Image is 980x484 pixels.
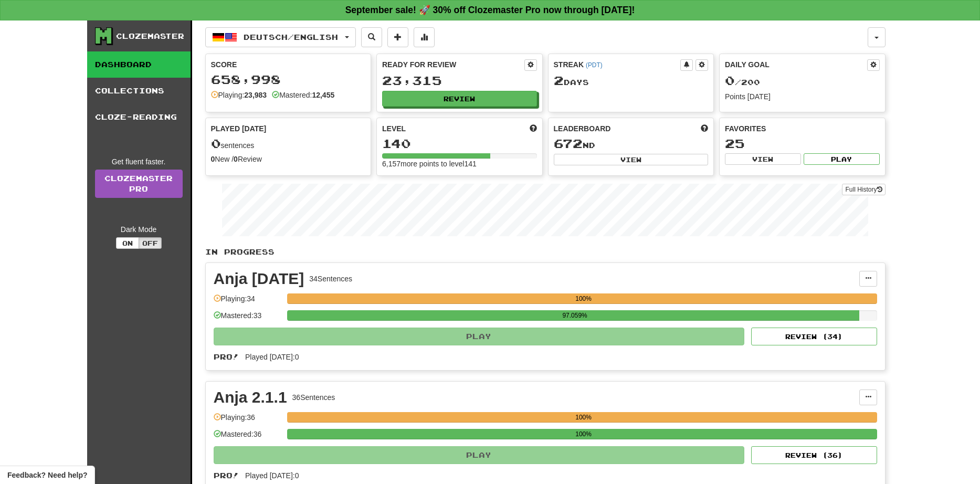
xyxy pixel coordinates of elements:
div: Get fluent faster. [95,156,183,167]
div: 100% [290,293,877,304]
button: Play [214,328,745,345]
div: Playing: [211,90,267,100]
a: (PDT) [586,61,603,69]
div: Anja 2.1.1 [214,390,287,405]
strong: 0 [234,155,238,163]
div: Score [211,59,366,70]
div: Mastered: 33 [214,310,282,328]
button: Play [804,153,880,165]
button: Review (34) [751,328,877,345]
div: 658,998 [211,73,366,86]
div: 25 [725,137,880,150]
div: Anja [DATE] [214,271,304,287]
strong: 12,455 [312,91,334,99]
div: Playing: 34 [214,293,282,311]
button: View [554,154,709,165]
button: Search sentences [361,27,382,47]
span: Pro! [214,471,239,480]
button: Add sentence to collection [387,27,408,47]
p: In Progress [205,247,886,257]
a: Collections [87,78,191,104]
div: Day s [554,74,709,88]
div: 6,157 more points to level 141 [382,159,537,169]
div: Points [DATE] [725,91,880,102]
span: Played [DATE]: 0 [245,353,299,361]
span: Deutsch / English [244,33,338,41]
div: Streak [554,59,681,70]
span: Played [DATE] [211,123,267,134]
span: This week in points, UTC [701,123,708,134]
button: Off [139,237,162,249]
button: More stats [414,27,435,47]
span: 0 [211,136,221,151]
div: Playing: 36 [214,412,282,429]
a: Dashboard [87,51,191,78]
span: 672 [554,136,583,151]
div: 140 [382,137,537,150]
div: nd [554,137,709,151]
div: 34 Sentences [309,273,352,284]
span: 2 [554,73,564,88]
button: Play [214,446,745,464]
button: Review (36) [751,446,877,464]
div: 23,315 [382,74,537,87]
a: ClozemasterPro [95,170,183,198]
div: Dark Mode [95,224,183,235]
div: Clozemaster [116,31,184,41]
button: View [725,153,801,165]
div: Daily Goal [725,59,867,71]
span: Pro! [214,352,239,361]
strong: 23,983 [244,91,267,99]
strong: 0 [211,155,215,163]
div: 36 Sentences [292,392,335,403]
span: / 200 [725,78,760,87]
div: Mastered: [272,90,334,100]
div: Mastered: 36 [214,429,282,446]
button: Full History [842,184,885,195]
button: On [116,237,139,249]
span: Leaderboard [554,123,611,134]
div: New / Review [211,154,366,164]
div: 100% [290,412,877,423]
div: Favorites [725,123,880,134]
span: Score more points to level up [530,123,537,134]
div: 100% [290,429,877,439]
span: Played [DATE]: 0 [245,471,299,480]
button: Deutsch/English [205,27,356,47]
strong: September sale! 🚀 30% off Clozemaster Pro now through [DATE]! [345,5,635,15]
span: Open feedback widget [7,470,87,480]
div: 97.059% [290,310,860,321]
button: Review [382,91,537,107]
span: 0 [725,73,735,88]
a: Cloze-Reading [87,104,191,130]
span: Level [382,123,406,134]
div: sentences [211,137,366,151]
div: Ready for Review [382,59,524,70]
